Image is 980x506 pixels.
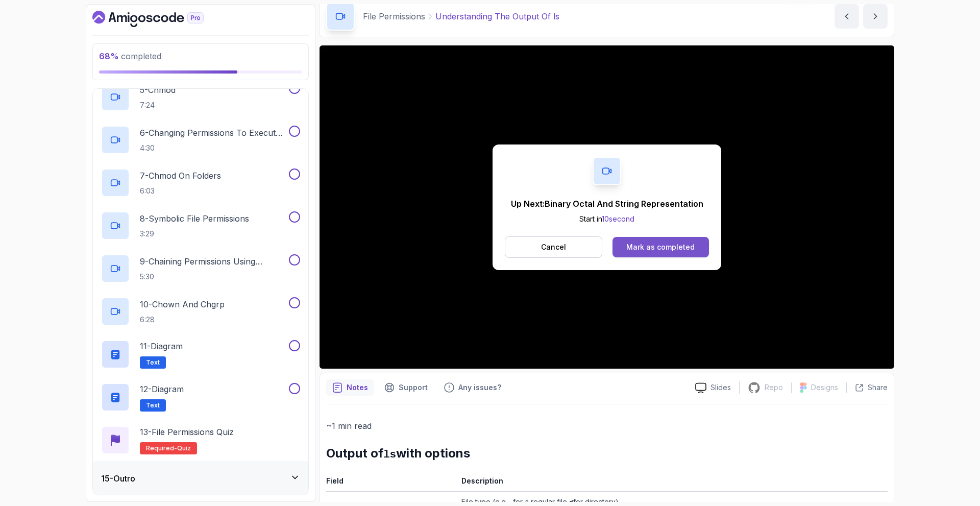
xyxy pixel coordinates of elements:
[101,211,300,240] button: 8-Symbolic File Permissions3:29
[101,472,135,485] h3: 15 - Outro
[505,236,602,258] button: Cancel
[140,229,249,239] p: 3:29
[347,382,368,393] p: Notes
[99,51,119,61] span: 68 %
[710,382,731,393] p: Slides
[101,340,300,369] button: 11-DiagramText
[320,45,894,369] iframe: 2 - Understanding ls -l output
[626,242,695,252] div: Mark as completed
[140,170,221,182] p: 7 - chmod On Folders
[811,382,838,393] p: Designs
[868,382,888,393] p: Share
[140,100,176,110] p: 7:24
[687,382,739,393] a: Slides
[863,4,888,29] button: next content
[146,358,160,367] span: Text
[146,401,160,409] span: Text
[140,186,221,196] p: 6:03
[765,382,783,393] p: Repo
[458,382,501,393] p: Any issues?
[101,297,300,326] button: 10-chown And chgrp6:28
[835,4,859,29] button: previous content
[140,212,249,225] p: 8 - Symbolic File Permissions
[177,444,191,452] span: quiz
[363,10,425,22] p: File Permissions
[140,127,287,139] p: 6 - Changing Permissions To Execute (Running) Scripts
[140,340,183,352] p: 11 - Diagram
[140,84,176,96] p: 5 - chmod
[378,379,434,396] button: Support button
[101,426,300,454] button: 13-File Permissions QuizRequired-quiz
[140,255,287,268] p: 9 - Chaining Permissions Using Symbolic Notation
[602,214,634,223] span: 10 second
[140,298,225,310] p: 10 - chown And chgrp
[511,198,703,210] p: Up Next: Binary Octal And String Representation
[846,382,888,393] button: Share
[101,168,300,197] button: 7-chmod On Folders6:03
[326,445,888,462] h2: Output of with options
[435,10,559,22] p: Understanding The Output Of ls
[383,449,396,461] code: ls
[99,51,161,61] span: completed
[146,444,177,452] span: Required-
[101,126,300,154] button: 6-Changing Permissions To Execute (Running) Scripts4:30
[140,426,234,438] p: 13 - File Permissions Quiz
[93,462,308,495] button: 15-Outro
[101,254,300,283] button: 9-Chaining Permissions Using Symbolic Notation5:30
[101,383,300,412] button: 12-DiagramText
[326,379,374,396] button: notes button
[612,237,709,257] button: Mark as completed
[140,315,225,325] p: 6:28
[457,474,888,492] th: Description
[140,272,287,282] p: 5:30
[140,143,287,153] p: 4:30
[92,11,227,27] a: Dashboard
[101,83,300,111] button: 5-chmod7:24
[140,383,184,395] p: 12 - Diagram
[326,474,457,492] th: Field
[326,419,888,433] p: ~1 min read
[438,379,507,396] button: Feedback button
[399,382,428,393] p: Support
[541,242,566,252] p: Cancel
[511,214,703,224] p: Start in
